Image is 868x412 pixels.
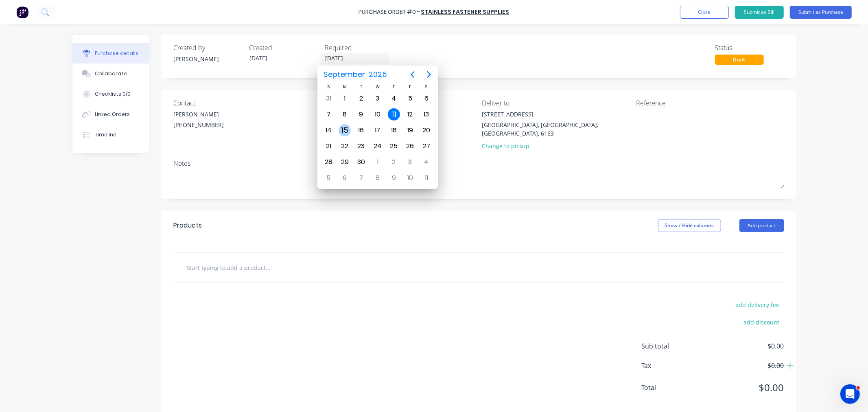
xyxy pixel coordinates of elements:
div: Friday, October 3, 2025 [404,156,416,168]
div: Status [715,43,784,53]
div: Wednesday, October 8, 2025 [372,172,384,184]
div: Wednesday, October 1, 2025 [372,156,384,168]
div: Sunday, September 21, 2025 [322,140,335,152]
div: Thursday, October 2, 2025 [388,156,400,168]
div: Monday, September 8, 2025 [339,108,351,121]
div: Required [325,43,394,53]
div: [GEOGRAPHIC_DATA], [GEOGRAPHIC_DATA], [GEOGRAPHIC_DATA], 6163 [482,121,630,138]
div: [STREET_ADDRESS] [482,110,630,118]
div: Sunday, August 31, 2025 [322,92,335,105]
div: Reference [636,98,784,108]
div: Wednesday, September 10, 2025 [372,108,384,121]
div: F [402,83,418,90]
div: Tuesday, September 16, 2025 [355,124,367,136]
div: T [386,83,402,90]
button: Previous page [404,66,421,83]
div: Collaborate [95,70,127,77]
div: S [320,83,337,90]
div: Notes [174,158,784,168]
div: Monday, September 29, 2025 [339,156,351,168]
button: Submit as Purchase [790,6,852,19]
div: Thursday, September 4, 2025 [388,92,400,105]
button: September2025 [318,67,392,82]
div: W [370,83,386,90]
div: [PERSON_NAME] [174,110,224,118]
button: add discount [739,317,784,327]
span: Sub total [642,341,703,351]
div: Sunday, September 28, 2025 [322,156,335,168]
div: Deliver to [482,98,630,108]
div: Friday, September 12, 2025 [404,108,416,121]
button: Purchase details [72,43,149,64]
button: Collaborate [72,64,149,84]
div: Tuesday, October 7, 2025 [355,172,367,184]
span: $0.00 [703,341,784,351]
div: Thursday, September 18, 2025 [388,124,400,136]
div: Saturday, September 6, 2025 [420,92,433,105]
div: Checklists 0/0 [95,90,131,98]
span: $0.00 [703,361,784,370]
div: Tuesday, September 2, 2025 [355,92,367,105]
button: Add product [739,219,784,232]
div: Saturday, September 27, 2025 [420,140,433,152]
div: Wednesday, September 3, 2025 [372,92,384,105]
div: S [418,83,435,90]
div: Tuesday, September 9, 2025 [355,108,367,121]
button: Submit as Bill [735,6,784,19]
button: Checklists 0/0 [72,84,149,104]
button: Linked Orders [72,104,149,125]
div: Sunday, October 5, 2025 [322,172,335,184]
div: Created by [174,43,243,53]
div: Contact [174,98,322,108]
div: Friday, September 26, 2025 [404,140,416,152]
div: Thursday, October 9, 2025 [388,172,400,184]
button: Close [680,6,729,19]
div: M [337,83,353,90]
div: Friday, October 10, 2025 [404,172,416,184]
div: Thursday, September 25, 2025 [388,140,400,152]
div: Monday, September 1, 2025 [339,92,351,105]
iframe: Intercom live chat [840,384,860,404]
button: add delivery fee [731,299,784,310]
img: Factory [16,6,28,18]
div: Wednesday, September 24, 2025 [372,140,384,152]
div: Saturday, October 4, 2025 [420,156,433,168]
div: Monday, September 22, 2025 [339,140,351,152]
div: [PERSON_NAME] [174,55,243,63]
span: Total [642,383,703,392]
div: Monday, October 6, 2025 [339,172,351,184]
div: Saturday, October 11, 2025 [420,172,433,184]
div: Today, Thursday, September 11, 2025 [388,108,400,121]
span: $0.00 [703,380,784,395]
div: Saturday, September 20, 2025 [420,124,433,136]
div: Change to pickup [482,142,630,150]
div: Friday, September 5, 2025 [404,92,416,105]
div: Tuesday, September 30, 2025 [355,156,367,168]
button: Next page [421,66,437,83]
span: 2025 [367,67,389,82]
span: Tax [642,361,703,370]
input: Start typing to add a product... [187,259,350,276]
div: Monday, September 15, 2025 [339,124,351,136]
span: September [321,67,367,82]
div: T [353,83,370,90]
div: Linked Orders [95,111,130,118]
div: Purchase details [95,50,138,57]
div: [PHONE_NUMBER] [174,121,224,129]
button: Timeline [72,125,149,145]
div: Created [249,43,319,53]
div: Products [174,221,202,230]
div: Saturday, September 13, 2025 [420,108,433,121]
div: Draft [715,55,764,65]
div: Tuesday, September 23, 2025 [355,140,367,152]
div: Friday, September 19, 2025 [404,124,416,136]
div: Sunday, September 14, 2025 [322,124,335,136]
div: Wednesday, September 17, 2025 [372,124,384,136]
button: Show / Hide columns [658,219,721,232]
a: Stainless Fastener Supplies [421,8,509,16]
div: Timeline [95,131,116,138]
div: Sunday, September 7, 2025 [322,108,335,121]
div: Purchase Order #0 - [359,8,420,17]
